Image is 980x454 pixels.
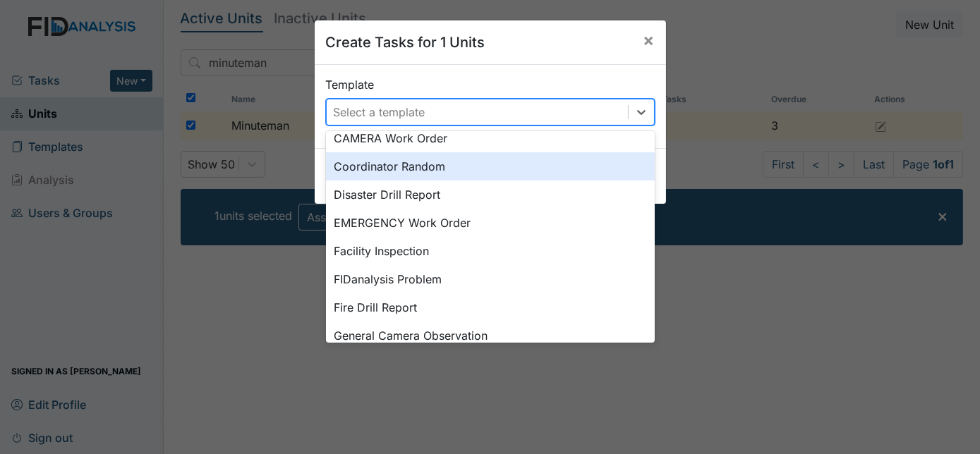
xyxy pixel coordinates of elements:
[326,124,655,152] div: CAMERA Work Order
[643,30,655,50] span: ×
[326,209,655,237] div: EMERGENCY Work Order
[326,293,655,321] div: Fire Drill Report
[334,104,425,121] div: Select a template
[326,237,655,265] div: Facility Inspection
[326,180,655,209] div: Disaster Drill Report
[326,321,655,350] div: General Camera Observation
[326,32,485,53] h5: Create Tasks for 1 Units
[326,265,655,293] div: FIDanalysis Problem
[632,20,666,60] button: Close
[326,152,655,180] div: Coordinator Random
[326,76,375,93] label: Template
